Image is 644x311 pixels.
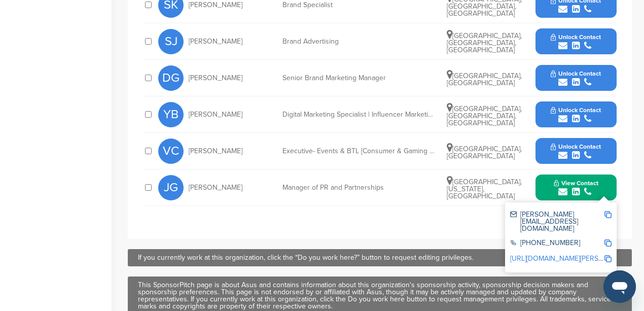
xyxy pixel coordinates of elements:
[189,2,242,9] span: [PERSON_NAME]
[551,70,601,77] span: Unlock Contact
[158,65,184,91] span: DG
[551,33,601,41] span: Unlock Contact
[158,29,184,54] span: SJ
[189,148,242,155] span: [PERSON_NAME]
[551,107,601,114] span: Unlock Contact
[158,175,184,200] span: JG
[158,139,184,164] span: VC
[282,2,435,9] div: Brand Specialist
[282,38,435,45] div: Brand Advertising
[282,184,435,191] div: Manager of PR and Partnerships
[551,143,601,150] span: Unlock Contact
[282,75,435,82] div: Senior Brand Marketing Manager
[539,26,613,57] button: Unlock Contact
[542,172,611,203] button: View Contact
[539,99,613,130] button: Unlock Contact
[447,72,522,87] span: [GEOGRAPHIC_DATA], [GEOGRAPHIC_DATA]
[282,148,435,155] div: Executive- Events & BTL [Consumer & Gaming PC]
[510,239,604,248] div: [PHONE_NUMBER]
[447,145,522,160] span: [GEOGRAPHIC_DATA], [GEOGRAPHIC_DATA]
[189,111,242,118] span: [PERSON_NAME]
[604,211,612,218] img: Copy
[138,254,622,261] div: If you currently work at this organization, click the “Do you work here?” button to request editi...
[510,254,634,263] a: [URL][DOMAIN_NAME][PERSON_NAME]
[604,255,612,262] img: Copy
[282,111,435,118] div: Digital Marketing Specialist | Influencer Marketing | Events
[447,178,522,200] span: [GEOGRAPHIC_DATA], [US_STATE], [GEOGRAPHIC_DATA]
[189,184,242,191] span: [PERSON_NAME]
[539,63,613,93] button: Unlock Contact
[447,105,522,127] span: [GEOGRAPHIC_DATA], [GEOGRAPHIC_DATA], [GEOGRAPHIC_DATA]
[138,282,622,310] div: This SponsorPitch page is about Asus and contains information about this organization's sponsorsh...
[158,102,184,127] span: YB
[603,270,636,303] iframe: Button to launch messaging window
[539,136,613,166] button: Unlock Contact
[554,180,598,187] span: View Contact
[189,38,242,45] span: [PERSON_NAME]
[510,211,604,232] div: [PERSON_NAME][EMAIL_ADDRESS][DOMAIN_NAME]
[604,239,612,247] img: Copy
[447,31,522,54] span: [GEOGRAPHIC_DATA], [GEOGRAPHIC_DATA], [GEOGRAPHIC_DATA]
[189,75,242,82] span: [PERSON_NAME]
